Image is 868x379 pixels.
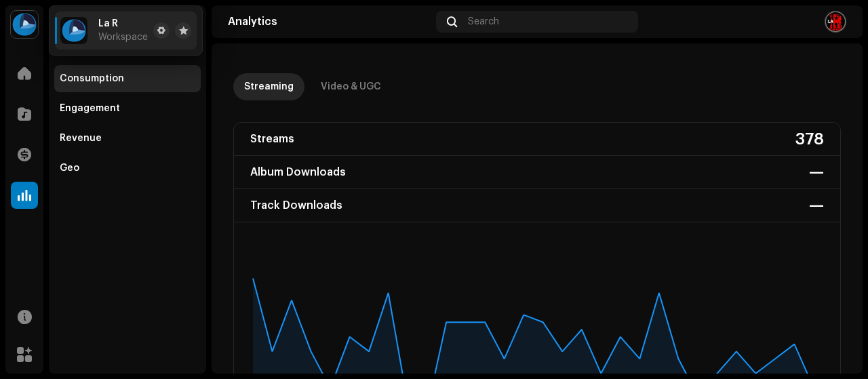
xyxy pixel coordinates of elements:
[809,195,824,216] div: —
[98,32,148,43] span: Workspace
[60,103,120,114] div: Engagement
[321,73,381,100] div: Video & UGC
[250,195,342,216] div: Track Downloads
[54,65,201,92] re-m-nav-item: Consumption
[60,73,124,84] div: Consumption
[825,11,846,33] img: acc3e93b-7931-47c3-a6d2-f0de5214474b
[250,128,294,150] div: Streams
[250,161,346,183] div: Album Downloads
[54,125,201,152] re-m-nav-item: Revenue
[60,17,87,44] img: 31a4402c-14a3-4296-bd18-489e15b936d7
[60,163,79,174] div: Geo
[244,73,294,100] div: Streaming
[11,11,38,38] img: 31a4402c-14a3-4296-bd18-489e15b936d7
[60,133,102,144] div: Revenue
[54,95,201,122] re-m-nav-item: Engagement
[795,128,824,150] div: 378
[98,18,118,29] span: La R
[809,161,824,183] div: —
[228,16,431,27] div: Analytics
[54,155,201,182] re-m-nav-item: Geo
[468,16,499,27] span: Search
